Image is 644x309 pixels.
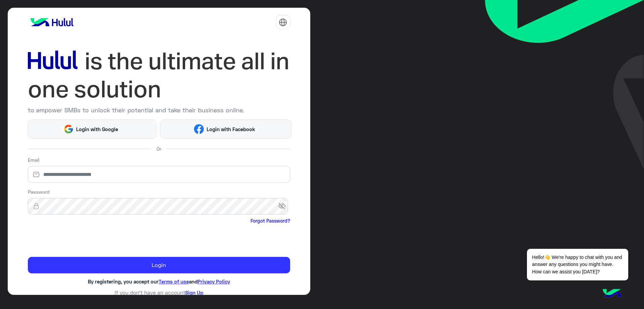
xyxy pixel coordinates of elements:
span: Login with Facebook [204,125,258,133]
span: Hello!👋 We're happy to chat with you and answer any questions you might have. How can we assist y... [527,249,628,280]
img: email [28,171,45,178]
span: Or [157,145,161,152]
label: Email [28,156,39,163]
h6: If you don’t have an account [28,289,290,296]
a: Sign Up [185,289,203,296]
a: Forgot Password? [251,217,290,224]
span: visibility_off [278,200,290,213]
img: Facebook [194,124,204,134]
img: tab [279,18,287,27]
img: lock [28,203,45,209]
span: and [189,278,198,284]
p: to empower SMBs to unlock their potential and take their business online. [28,106,290,115]
img: hulul-logo.png [600,282,624,306]
img: Google [63,124,73,134]
a: Terms of use [159,278,189,284]
img: hululLoginTitle_EN.svg [28,47,290,103]
button: Login [28,257,290,274]
span: By registering, you accept our [88,278,159,284]
button: Login with Facebook [160,120,291,138]
label: Password [28,188,50,195]
span: Login with Google [74,125,121,133]
button: Login with Google [28,120,157,138]
a: Privacy Policy [198,278,230,284]
img: logo [28,15,76,29]
iframe: reCAPTCHA [28,226,130,252]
